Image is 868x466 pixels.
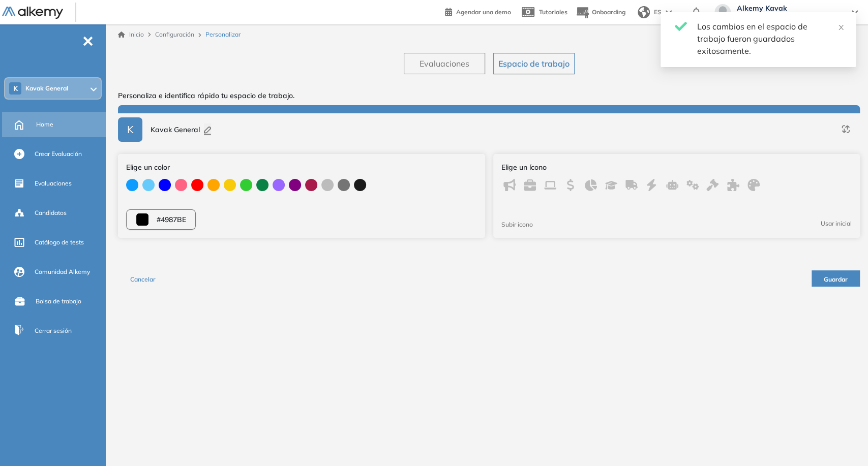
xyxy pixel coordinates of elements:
[592,8,625,16] span: Onboarding
[697,20,844,57] div: Los cambios en el espacio de trabajo fueron guardados exitosamente.
[151,125,200,135] span: Kavak General
[118,117,142,142] div: K
[155,30,194,38] span: Configuración
[36,120,53,129] span: Home
[13,84,18,92] span: K
[205,30,241,39] span: Personalizar
[501,162,852,173] span: Elige un ícono
[35,267,90,276] span: Comunidad Alkemy
[576,2,625,23] button: Onboarding
[130,275,156,283] span: Cancelar
[36,297,81,306] span: Bolsa de trabajo
[638,6,650,18] img: world
[157,214,186,225] span: #4987BE
[118,90,860,101] span: Personaliza e identifica rápido tu espacio de trabajo.
[118,270,168,287] button: Cancelar
[812,270,860,287] button: Guardar
[35,179,72,188] span: Evaluaciones
[493,53,575,74] button: Espacio de trabajo
[2,7,63,19] img: Logo
[654,8,662,17] span: ES
[118,30,144,39] a: Inicio
[837,24,845,31] span: close
[821,219,852,228] span: Usar inicial
[420,57,469,70] span: Evaluaciones
[666,10,672,14] img: arrow
[498,57,570,70] span: Espacio de trabajo
[126,162,477,173] span: Elige un color
[35,208,67,218] span: Candidatos
[737,4,842,12] span: Alkemy Kavak
[501,221,533,228] span: Subir icono
[35,326,72,335] span: Cerrar sesión
[456,8,511,16] span: Agendar una demo
[35,149,82,159] span: Crear Evaluación
[824,275,848,283] span: Guardar
[25,84,68,92] span: Kavak General
[539,8,567,16] span: Tutoriales
[35,238,84,247] span: Catálogo de tests
[404,53,485,74] button: Evaluaciones
[445,5,511,17] a: Agendar una demo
